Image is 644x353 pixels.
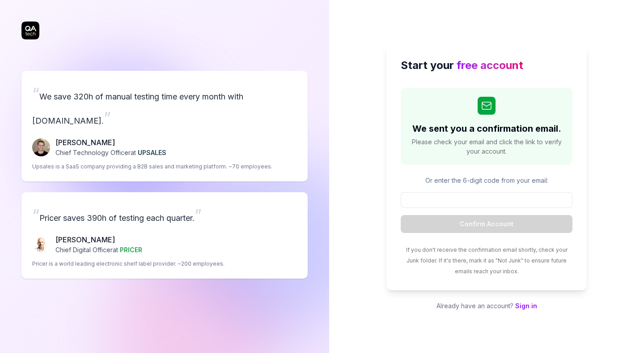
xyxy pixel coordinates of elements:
p: Chief Technology Officer at [55,148,166,157]
a: “We save 320h of manual testing time every month with [DOMAIN_NAME].”Fredrik Seidl[PERSON_NAME]Ch... [21,71,308,181]
button: Confirm Account [401,215,572,233]
p: Or enter the 6-digit code from your email: [401,176,572,185]
span: PRICER [120,246,142,254]
p: Upsales is a SaaS company providing a B2B sales and marketing platform. ~70 employees. [32,163,272,171]
p: Chief Digital Officer at [55,245,142,254]
span: free account [457,59,523,72]
img: Chris Chalkitis [32,236,50,254]
a: Sign in [515,302,537,310]
span: ” [104,108,111,128]
span: Please check your email and click the link to verify your account. [410,137,563,156]
p: [PERSON_NAME] [55,234,142,245]
span: If you don't receive the confirmation email shortly, check your Junk folder. If it's there, mark ... [406,246,568,275]
h2: We sent you a confirmation email. [412,122,561,135]
p: Pricer is a world leading electronic shelf label provider. ~200 employees. [32,260,225,268]
p: [PERSON_NAME] [55,137,166,148]
p: Pricer saves 390h of testing each quarter. [32,203,297,227]
p: Already have an account? [386,301,587,310]
span: ” [195,205,202,225]
h2: Start your [401,57,572,73]
a: “Pricer saves 390h of testing each quarter.”Chris Chalkitis[PERSON_NAME]Chief Digital Officerat P... [21,192,308,279]
span: UPSALES [138,149,166,156]
span: “ [32,205,39,225]
p: We save 320h of manual testing time every month with [DOMAIN_NAME]. [32,82,297,130]
img: Fredrik Seidl [32,138,50,156]
span: “ [32,84,39,103]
